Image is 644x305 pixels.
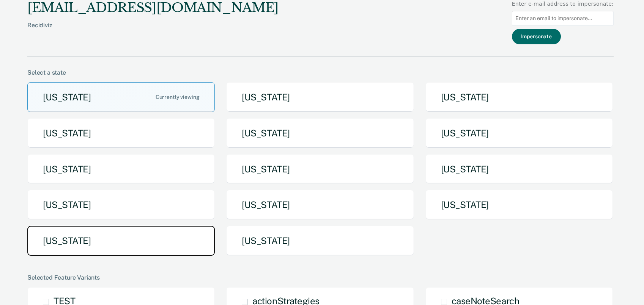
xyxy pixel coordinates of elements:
[226,82,414,112] button: [US_STATE]
[512,29,561,44] button: Impersonate
[27,190,215,220] button: [US_STATE]
[226,118,414,148] button: [US_STATE]
[226,226,414,256] button: [US_STATE]
[27,118,215,148] button: [US_STATE]
[27,226,215,256] button: [US_STATE]
[425,154,613,184] button: [US_STATE]
[425,118,613,148] button: [US_STATE]
[512,11,614,26] input: Enter an email to impersonate...
[226,190,414,220] button: [US_STATE]
[27,69,614,76] div: Select a state
[27,154,215,184] button: [US_STATE]
[425,190,613,220] button: [US_STATE]
[27,274,614,281] div: Selected Feature Variants
[27,82,215,112] button: [US_STATE]
[425,82,613,112] button: [US_STATE]
[27,22,279,41] div: Recidiviz
[226,154,414,184] button: [US_STATE]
